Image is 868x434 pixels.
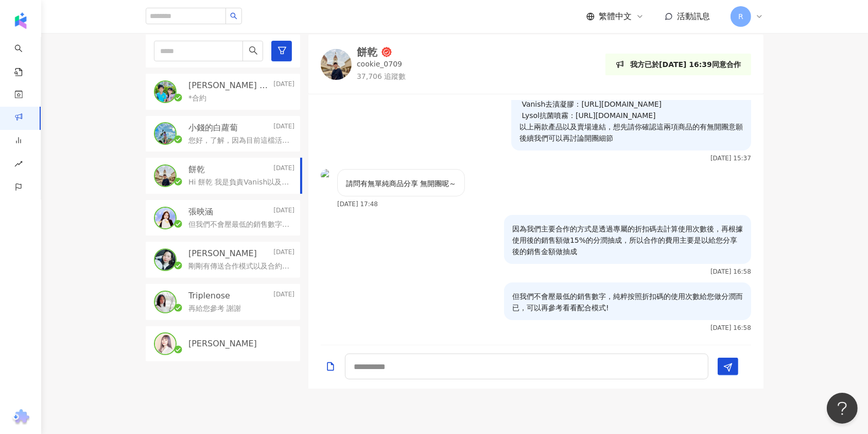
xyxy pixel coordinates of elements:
span: filter [277,46,287,55]
a: KOL Avatar餅乾cookie_070937,706 追蹤數 [321,47,406,81]
p: 我方已於[DATE] 16:39同意合作 [630,59,741,70]
p: [DATE] 17:48 [337,201,378,208]
p: [DATE] 16:58 [710,324,751,331]
img: KOL Avatar [155,123,176,144]
iframe: Help Scout Beacon - Open [827,393,858,424]
p: [DATE] [273,122,294,133]
span: 繁體中文 [599,11,632,22]
img: KOL Avatar [155,81,176,102]
button: Send [718,358,738,375]
img: KOL Avatar [321,49,352,80]
img: logo icon [12,12,29,29]
p: 小錢的白蘿蔔 [188,122,238,133]
p: Hi 映涵 我是負責Vanish以及Lysol的窗口[PERSON_NAME] 這次想開團合作的商品主要會是漬無蹤去漬凝膠以及來舒的抗菌噴霧 Vanish去漬凝膠：[URL][DOMAIN_NA... [519,64,743,144]
p: Triplenose [188,290,230,302]
span: 活動訊息 [677,11,710,21]
p: [DATE] 16:58 [710,268,751,275]
p: 張映涵 [188,206,213,218]
div: 餅乾 [357,47,377,57]
a: search [14,37,35,77]
img: KOL Avatar [321,169,333,181]
span: search [230,12,237,20]
p: [DATE] [273,80,294,91]
p: 再給您參考 謝謝 [188,304,241,314]
p: [DATE] [273,290,294,302]
p: 但我們不會壓最低的銷售數字，純粹按照折扣碼的使用次數給您做分潤而已，可以再參考看看配合模式! [188,220,290,230]
span: search [249,46,258,55]
p: 您好，了解，因為目前這檔活動還是會先以純分潤的方式合作，期待我們未來還會有合作的機會🙏 [188,136,290,146]
img: KOL Avatar [155,208,176,228]
p: 請問有無單純商品分享 無開團呢～ [346,178,456,189]
p: [PERSON_NAME] [188,248,257,259]
p: 餅乾 [188,164,205,175]
p: [DATE] [273,164,294,175]
p: 37,706 追蹤數 [357,72,406,82]
p: [DATE] [273,248,294,259]
span: rise [14,154,23,177]
span: R [738,11,743,22]
img: KOL Avatar [155,165,176,186]
img: chrome extension [11,409,31,426]
p: [DATE] [273,206,294,218]
img: KOL Avatar [155,249,176,270]
p: [PERSON_NAME] [188,338,257,349]
p: 但我們不會壓最低的銷售數字，純粹按照折扣碼的使用次數給您做分潤而已，可以再參考看看配合模式! [512,291,743,313]
img: KOL Avatar [155,333,176,354]
button: Add a file [325,354,336,378]
p: 因為我們主要合作的方式是透過專屬的折扣碼去計算使用次數後，再根據使用後的銷售額做15%的分潤抽成，所以合作的費用主要是以給您分享後的銷售金額做抽成 [512,223,743,257]
p: cookie_0709 [357,59,402,70]
p: [PERSON_NAME] and [PERSON_NAME] [188,80,271,91]
img: KOL Avatar [155,292,176,312]
p: Hi 餅乾 我是負責Vanish以及Lysol的窗口[PERSON_NAME] 這次想開團合作的商品主要會是漬無蹤去漬凝膠以及來舒的抗菌噴霧 Vanish去漬凝膠：[URL][DOMAIN_NA... [188,177,290,188]
p: 剛剛有傳送合作模式以及合約內容給您囉 後續合作模式上有任何疑問可以直接在這邊詢問! [188,261,290,272]
p: [DATE] 15:37 [710,155,751,162]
